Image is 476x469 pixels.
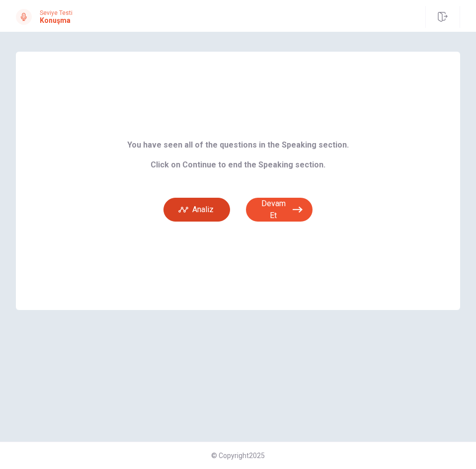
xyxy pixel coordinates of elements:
[211,452,265,460] span: © Copyright 2025
[40,16,73,24] h1: Konuşma
[246,198,313,222] button: Devam Et
[163,198,230,222] button: Analiz
[40,9,73,16] span: Seviye Testi
[127,140,349,169] b: You have seen all of the questions in the Speaking section. Click on Continue to end the Speaking...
